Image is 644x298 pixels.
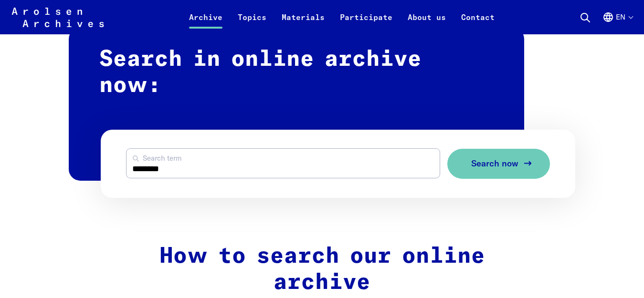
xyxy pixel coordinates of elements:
span: Search now [471,159,518,169]
button: Search now [447,149,550,179]
a: About us [400,11,454,34]
a: Participate [332,11,400,34]
a: Materials [274,11,332,34]
button: English, language selection [602,11,633,34]
h2: Search in online archive now: [69,27,524,180]
h2: How to search our online archive [120,244,524,297]
a: Archive [181,11,230,34]
a: Topics [230,11,274,34]
nav: Primary [181,6,502,29]
a: Contact [454,11,502,34]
